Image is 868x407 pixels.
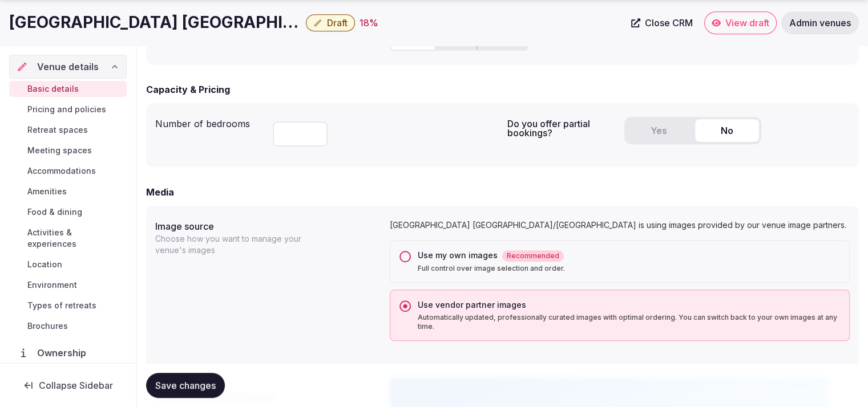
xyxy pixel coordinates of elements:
[27,300,96,311] span: Types of retreats
[37,60,99,74] span: Venue details
[645,17,693,29] span: Close CRM
[27,259,62,270] span: Location
[27,83,79,95] span: Basic details
[9,204,127,220] a: Food & dining
[360,16,378,30] div: 18 %
[155,233,301,256] p: Choose how you want to manage your venue's images
[39,380,113,391] span: Collapse Sidebar
[9,11,301,34] h1: [GEOGRAPHIC_DATA] [GEOGRAPHIC_DATA]/[GEOGRAPHIC_DATA]
[27,165,96,177] span: Accommodations
[27,124,88,136] span: Retreat spaces
[9,184,127,200] a: Amenities
[9,225,127,252] a: Activities & experiences
[418,299,840,311] div: Use vendor partner images
[704,11,777,34] a: View draft
[9,163,127,179] a: Accommodations
[502,250,564,262] span: Recommended
[27,145,92,156] span: Meeting spaces
[37,346,91,360] span: Ownership
[9,318,127,334] a: Brochures
[27,104,106,115] span: Pricing and policies
[418,250,840,262] div: Use my own images
[27,186,67,197] span: Amenities
[695,119,759,142] button: No
[9,122,127,138] a: Retreat spaces
[27,227,122,250] span: Activities & experiences
[146,373,225,398] button: Save changes
[146,83,230,96] h2: Capacity & Pricing
[146,185,174,199] h2: Media
[155,380,216,391] span: Save changes
[9,277,127,293] a: Environment
[360,16,378,30] button: 18%
[9,101,127,117] a: Pricing and policies
[327,17,348,29] span: Draft
[9,143,127,158] a: Meeting spaces
[418,313,840,331] p: Automatically updated, professionally curated images with optimal ordering. You can switch back t...
[9,341,127,365] a: Ownership
[627,119,691,142] button: Yes
[155,222,381,231] label: Image source
[9,257,127,272] a: Location
[306,14,355,31] button: Draft
[390,219,850,231] p: [GEOGRAPHIC_DATA] [GEOGRAPHIC_DATA]/[GEOGRAPHIC_DATA] is using images provided by our venue image...
[27,206,82,218] span: Food & dining
[507,119,616,137] label: Do you offer partial bookings?
[27,320,68,332] span: Brochures
[789,17,851,29] span: Admin venues
[9,298,127,314] a: Types of retreats
[9,373,127,398] button: Collapse Sidebar
[725,17,769,29] span: View draft
[418,264,840,273] p: Full control over image selection and order.
[27,279,77,291] span: Environment
[624,11,700,34] a: Close CRM
[781,11,859,34] a: Admin venues
[155,112,264,131] div: Number of bedrooms
[9,81,127,97] a: Basic details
